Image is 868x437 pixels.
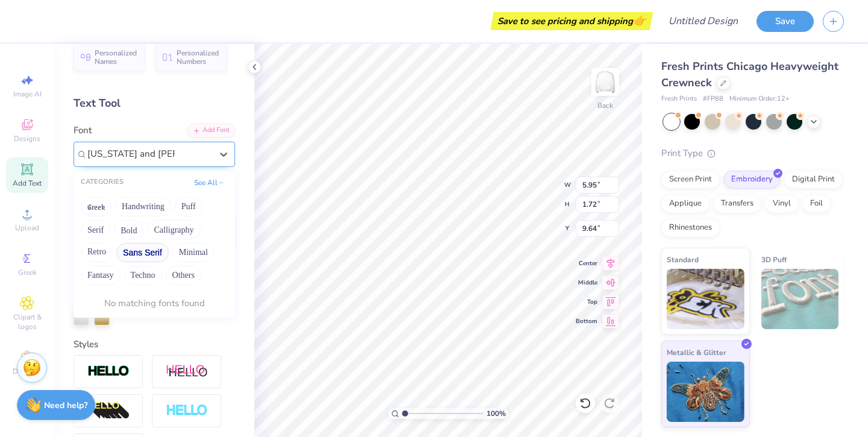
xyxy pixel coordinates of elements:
[187,124,235,137] div: Add Font
[661,195,709,213] div: Applique
[667,269,744,329] img: Standard
[44,400,87,411] strong: Need help?
[74,292,235,315] div: No matching fonts found
[14,134,40,143] span: Designs
[81,197,112,216] button: Greek
[802,195,831,213] div: Foil
[756,11,814,32] button: Save
[172,243,215,262] button: Minimal
[667,362,744,422] img: Metallic & Glitter
[114,220,143,239] button: Bold
[576,298,597,306] span: Top
[81,266,121,285] button: Fantasy
[667,346,726,359] span: Metallic & Glitter
[15,223,39,233] span: Upload
[633,13,646,28] span: 👉
[6,312,48,332] span: Clipart & logos
[729,94,790,104] span: Minimum Order: 12 +
[486,408,506,419] span: 100 %
[659,9,747,33] input: Untitled Design
[723,171,781,189] div: Embroidery
[761,269,839,329] img: 3D Puff
[190,177,228,189] button: See All
[784,171,843,189] div: Digital Print
[95,49,137,66] span: Personalized Names
[661,219,720,237] div: Rhinestones
[87,365,130,379] img: Stroke
[713,195,761,213] div: Transfers
[703,94,723,104] span: # FP88
[81,220,110,239] button: Serif
[661,171,720,189] div: Screen Print
[74,95,235,112] div: Text Tool
[18,268,37,277] span: Greek
[81,177,124,187] div: CATEGORIES
[175,197,203,216] button: Puff
[147,220,200,239] button: Calligraphy
[81,243,113,262] button: Retro
[116,243,169,262] button: Sans Serif
[74,124,92,137] label: Font
[115,197,171,216] button: Handwriting
[593,70,617,94] img: Back
[166,364,208,379] img: Shadow
[765,195,799,213] div: Vinyl
[87,401,130,421] img: 3d Illusion
[13,89,42,99] span: Image AI
[74,338,235,351] div: Styles
[576,317,597,325] span: Bottom
[124,266,162,285] button: Techno
[576,259,597,268] span: Center
[166,404,208,418] img: Negative Space
[667,253,699,266] span: Standard
[494,12,650,30] div: Save to see pricing and shipping
[166,266,201,285] button: Others
[661,94,697,104] span: Fresh Prints
[597,100,613,111] div: Back
[13,366,42,376] span: Decorate
[177,49,219,66] span: Personalized Numbers
[661,146,844,160] div: Print Type
[761,253,787,266] span: 3D Puff
[661,59,838,90] span: Fresh Prints Chicago Heavyweight Crewneck
[13,178,42,188] span: Add Text
[576,278,597,287] span: Middle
